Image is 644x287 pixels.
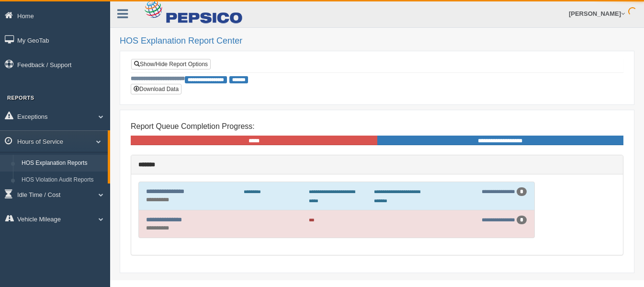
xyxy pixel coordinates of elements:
a: Show/Hide Report Options [131,59,211,69]
h4: Report Queue Completion Progress: [131,122,623,131]
h2: HOS Explanation Report Center [120,36,634,46]
a: HOS Violation Audit Reports [17,172,108,189]
button: Download Data [131,84,181,94]
a: HOS Explanation Reports [17,155,108,172]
